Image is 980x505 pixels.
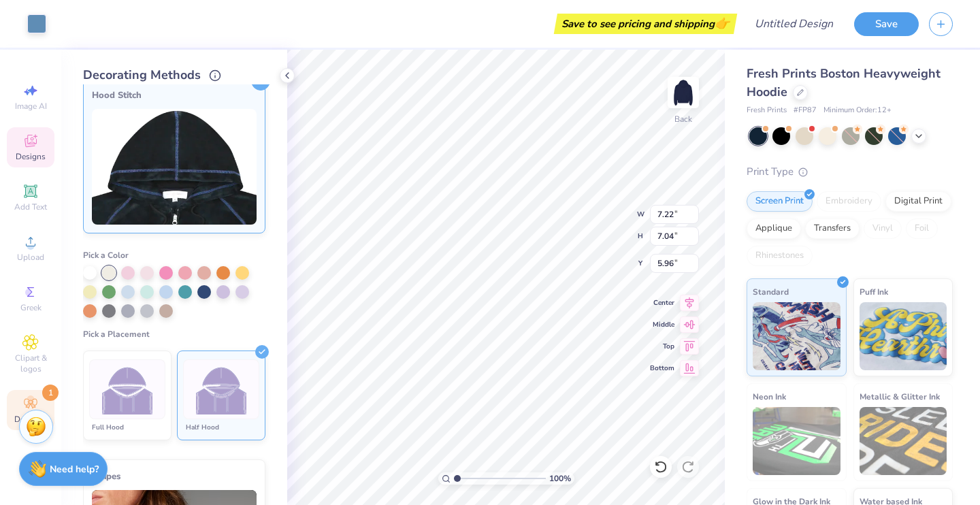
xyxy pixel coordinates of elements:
div: Full Hood [89,422,165,433]
div: Stripes [92,468,257,485]
span: Pick a Placement [83,329,150,340]
span: Image AI [15,101,47,112]
input: Untitled Design [744,10,844,37]
span: Designs [16,151,46,162]
span: Top [650,342,674,351]
span: 👉 [715,15,730,31]
div: Foil [906,218,938,239]
span: Decorate [14,414,47,425]
button: Save [854,12,919,36]
span: Add Text [14,201,47,212]
div: Back [674,113,692,125]
span: 100 % [549,472,571,485]
div: Rhinestones [747,246,813,266]
div: Save to see pricing and shipping [557,14,734,34]
img: Back [670,79,697,106]
span: Bottom [650,363,674,373]
div: Hood Stitch [92,87,257,103]
strong: Need help? [50,463,99,476]
span: Pick a Color [83,250,129,261]
div: Half Hood [183,422,259,433]
img: Metallic & Glitter Ink [860,407,947,475]
span: # FP87 [794,105,817,116]
span: Standard [753,284,789,299]
img: Half Hood [196,364,247,415]
span: 1 [42,385,59,401]
span: Minimum Order: 12 + [823,105,892,116]
div: Transfers [805,218,860,239]
img: Full Hood [102,364,153,415]
div: Embroidery [817,191,881,212]
img: Puff Ink [860,302,947,370]
img: Neon Ink [753,407,840,475]
span: Middle [650,320,674,329]
span: Metallic & Glitter Ink [860,389,940,404]
span: Fresh Prints [747,105,787,116]
span: Neon Ink [753,389,786,404]
div: Decorating Methods [83,66,265,84]
img: Standard [753,302,840,370]
div: Vinyl [864,218,902,239]
div: Screen Print [747,191,813,212]
div: Applique [747,218,801,239]
span: Clipart & logos [7,353,54,374]
img: Hood Stitch [92,109,257,225]
span: Greek [20,302,42,313]
span: Upload [17,252,44,263]
span: Puff Ink [860,284,888,299]
span: Center [650,298,674,308]
div: Print Type [747,164,953,180]
span: Fresh Prints Boston Heavyweight Hoodie [747,65,941,100]
div: Digital Print [885,191,951,212]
